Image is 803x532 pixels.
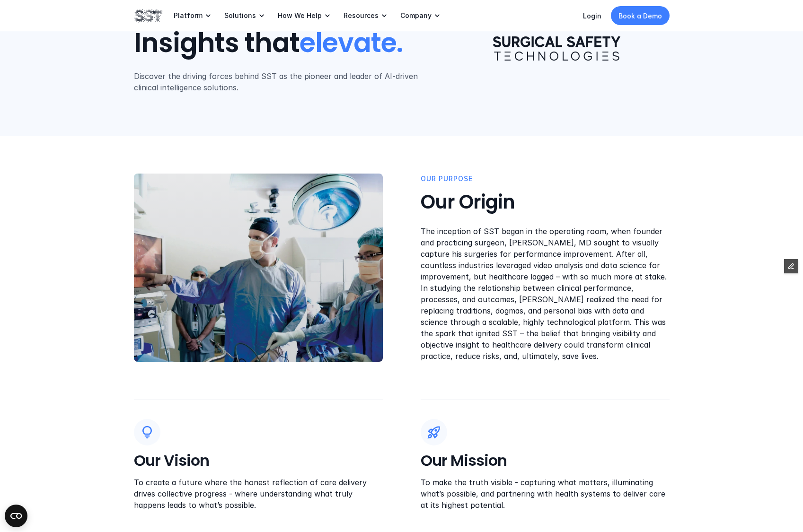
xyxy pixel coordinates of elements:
button: Edit Framer Content [784,259,798,273]
a: Login [583,12,601,20]
p: Discover the driving forces behind SST as the pioneer and leader of AI-driven clinical intelligen... [134,70,426,93]
h4: Our Mission [421,451,670,471]
p: Solutions [224,11,256,20]
h3: Our Origin [421,190,670,214]
p: To create a future where the honest reflection of care delivery drives collective progress - wher... [134,477,383,511]
p: How We Help [278,11,322,20]
img: SST logo [134,8,162,24]
p: To make the truth visible - capturing what matters, illuminating what’s possible, and partnering ... [421,477,670,511]
a: Book a Demo [611,6,670,25]
p: Resources [344,11,379,20]
p: The inception of SST began in the operating room, when founder and practicing surgeon, [PERSON_NA... [421,226,670,362]
button: Open CMP widget [5,505,27,527]
h4: Our Vision [134,451,383,471]
p: Book a Demo [618,11,662,21]
p: Platform [174,11,203,20]
p: OUR PUrpose [421,174,473,184]
p: Company [400,11,432,20]
span: elevate. [300,25,403,61]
